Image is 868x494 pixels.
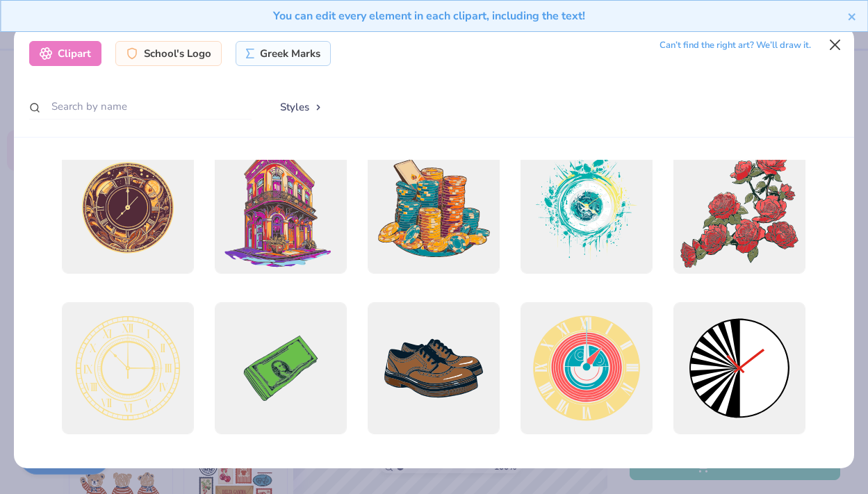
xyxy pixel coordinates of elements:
[29,41,101,66] div: Clipart
[822,31,849,58] button: Close
[11,8,847,24] div: You can edit every element in each clipart, including the text!
[29,94,252,120] input: Search by name
[660,33,811,58] div: Can’t find the right art? We’ll draw it.
[236,41,331,66] div: Greek Marks
[847,8,857,24] button: close
[115,41,222,66] div: School's Logo
[265,94,338,120] button: Styles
